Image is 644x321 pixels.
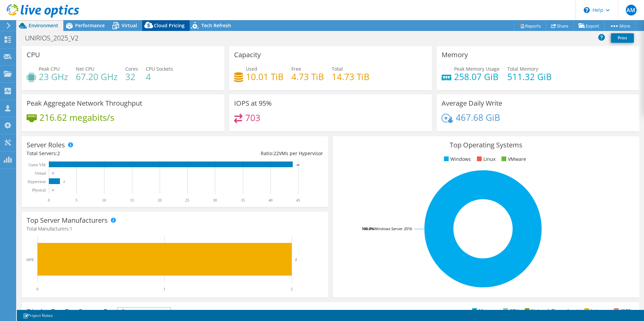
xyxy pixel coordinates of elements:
li: CPU [502,307,519,315]
span: 1 [70,225,72,232]
h4: 23 GHz [39,73,68,80]
div: Total Servers: [27,150,175,157]
h3: IOPS at 95% [234,100,272,107]
span: Performance [75,22,105,29]
div: Ratio: VMs per Hypervisor [175,150,323,157]
li: Windows [442,155,471,163]
text: 2 [295,257,297,261]
h3: Top Operating Systems [338,141,634,149]
a: More [604,21,636,31]
a: Reports [514,21,546,31]
h4: 4.73 TiB [291,73,324,80]
h3: Server Roles [27,141,65,149]
span: Free [291,66,301,72]
text: 1 [163,287,165,291]
h4: 216.62 megabits/s [39,114,114,121]
a: Project Notes [18,311,58,320]
text: 0 [52,188,54,192]
tspan: Windows Server 2016 [374,226,412,231]
text: 10 [102,198,106,203]
h3: Top Server Manufacturers [27,217,108,224]
span: AM [626,5,637,15]
span: IOPS [118,308,170,316]
h3: CPU [27,51,40,59]
h3: Peak Aggregate Network Throughput [27,100,142,107]
h3: Average Daily Write [442,100,502,107]
text: 0 [48,198,50,203]
li: IOPS [612,307,631,315]
li: VMware [500,155,526,163]
a: Export [573,21,605,31]
li: Linux [475,155,495,163]
text: 0 [36,287,38,291]
span: Cores [125,66,138,72]
text: HPE [26,257,34,262]
text: 2 [63,180,65,183]
a: Share [546,21,574,31]
text: 5 [75,198,77,203]
span: Used [246,66,257,72]
h4: 703 [245,114,260,121]
h4: 10.01 TiB [246,73,284,80]
h4: Total Manufacturers: [27,225,323,233]
h3: Capacity [234,51,261,59]
text: 40 [268,198,272,203]
svg: \n [584,7,590,13]
h4: 4 [146,73,173,80]
span: Peak Memory Usage [454,66,500,72]
text: 44 [296,163,300,167]
h4: 32 [125,73,138,80]
span: Virtual [122,22,137,29]
span: Total [332,66,343,72]
h4: 14.73 TiB [332,73,369,80]
span: Net CPU [76,66,94,72]
span: 22 [273,150,279,156]
text: 45 [296,198,300,203]
span: CPU Sockets [146,66,173,72]
text: 15 [130,198,134,203]
text: 20 [158,198,162,203]
h4: 258.07 GiB [454,73,500,80]
text: Virtual [35,171,46,176]
li: Network Throughput [523,307,578,315]
h3: Memory [442,51,468,59]
span: Total Memory [507,66,538,72]
text: 35 [241,198,245,203]
text: 2 [291,287,293,291]
h4: 511.32 GiB [507,73,552,80]
span: Tech Refresh [201,22,231,29]
li: Memory [471,307,497,315]
text: Physical [32,188,46,192]
h4: 467.68 GiB [456,114,500,121]
h1: UNIRIOS_2025_V2 [22,34,89,42]
span: Cloud Pricing [154,22,185,29]
text: Hypervisor [28,179,46,184]
text: Guest VM [29,163,45,167]
span: Peak CPU [39,66,60,72]
h4: 67.20 GHz [76,73,118,80]
span: Environment [29,22,58,29]
text: 0 [52,172,54,175]
li: Latency [583,307,608,315]
tspan: 100.0% [362,226,374,231]
text: 25 [185,198,189,203]
text: 30 [213,198,217,203]
a: Print [611,33,634,43]
span: 2 [57,150,60,156]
